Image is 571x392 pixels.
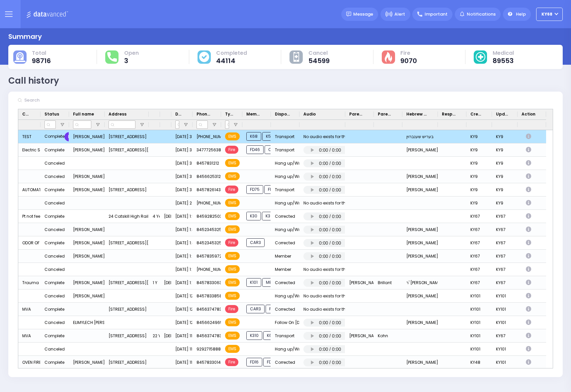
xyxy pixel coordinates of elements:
[246,278,261,287] span: K101
[271,316,299,329] div: Follow On [DOMAIN_NAME]
[303,199,359,207] div: No audio exists for this call.
[492,196,518,210] div: KY9
[492,236,518,250] div: KY67
[492,143,518,157] div: KY9
[225,332,240,340] span: EMS
[197,306,222,312] span: 8456374783
[105,329,149,343] div: [STREET_ADDRESS]
[197,147,221,153] span: 3477725638
[18,356,546,369] div: Press SPACE to select this row.
[225,358,238,366] span: Fire
[69,236,105,250] div: [PERSON_NAME] BINYUMEN [PERSON_NAME] [PERSON_NAME]
[476,52,486,62] img: medical-cause.svg
[402,183,438,196] div: [PERSON_NAME]
[18,210,41,223] div: Pt not feeling well
[466,223,492,236] div: KY67
[18,343,546,356] div: Press SPACE to select this row.
[109,111,126,117] span: Address
[516,11,526,18] span: Help
[171,263,193,276] div: [DATE] 1:16:32 PM
[18,183,41,196] div: AUTOMATIC FIRE ALARM
[466,210,492,223] div: KY67
[402,316,438,329] div: [PERSON_NAME]
[8,32,42,41] div: Summary
[44,278,64,287] div: Complete
[492,183,518,196] div: KY9
[105,183,149,196] div: [STREET_ADDRESS]
[197,359,221,365] span: 8457833014
[466,276,492,289] div: KY67
[492,130,518,143] div: KY9
[466,170,492,183] div: KY9
[18,303,41,316] div: MVA
[466,289,492,303] div: KY101
[353,11,373,18] span: Message
[263,358,279,366] span: FD31
[246,305,265,313] span: CAR3
[262,212,279,220] span: K303
[402,356,438,369] div: [PERSON_NAME]
[402,276,438,289] div: ר' [PERSON_NAME]
[18,236,546,250] div: Press SPACE to select this row.
[271,196,299,210] div: Hang up/Wrong Number
[492,316,518,329] div: KY101
[73,120,91,129] input: Full name Filter Input
[225,265,240,273] span: EMS
[197,134,231,139] span: [PHONE_NUMBER]
[492,170,518,183] div: KY9
[400,50,417,56] span: Fire
[64,132,89,141] a: Restore
[271,329,299,343] div: Transport
[246,185,263,194] span: FD75
[44,225,65,234] div: Canceled
[271,276,299,289] div: Corrected
[493,50,514,56] span: Medical
[18,356,41,369] div: OVEN FIRE
[69,223,105,236] div: [PERSON_NAME] BINYUMEN [PERSON_NAME] [PERSON_NAME]
[308,57,330,64] span: 54599
[271,250,299,263] div: Member
[18,303,546,316] div: Press SPACE to select this row.
[492,223,518,236] div: KY67
[171,157,193,170] div: [DATE] 3:05:12 PM
[175,120,179,129] input: Date & Time Filter Input
[105,303,149,316] div: [STREET_ADDRESS]
[18,183,546,196] div: Press SPACE to select this row.
[197,160,219,166] span: 8457831212
[44,186,64,194] div: Complete
[271,343,299,356] div: Hang up/Wrong Number
[18,276,41,289] div: Trauma
[197,346,221,352] span: 9292715888
[105,276,149,289] div: [STREET_ADDRESS][PERSON_NAME]
[492,303,518,316] div: KY101
[160,329,171,343] div: [DEMOGRAPHIC_DATA]
[466,130,492,143] div: KY9
[265,145,283,154] span: CAR5
[183,122,189,127] button: Open Filter Menu
[69,143,105,157] div: [PERSON_NAME] יודא ווייס
[402,143,438,157] div: [PERSON_NAME]
[124,57,139,64] span: 3
[303,292,359,300] div: No audio exists for this call.
[346,12,351,17] img: message.svg
[44,120,56,129] input: Status Filter Input
[197,187,221,193] span: 8457826143
[69,250,105,263] div: [PERSON_NAME] [PERSON_NAME]
[345,276,374,289] div: [PERSON_NAME]
[466,329,492,343] div: KY101
[69,170,105,183] div: [PERSON_NAME] [PERSON_NAME]
[541,11,552,17] span: ky68
[160,276,171,289] div: [DEMOGRAPHIC_DATA]
[171,329,193,343] div: [DATE] 11:59:05 AM
[246,212,261,220] span: K30
[18,276,546,289] div: Press SPACE to select this row.
[60,122,65,127] button: Open Filter Menu
[18,250,546,263] div: Press SPACE to select this row.
[425,11,448,18] span: Important
[402,250,438,263] div: [PERSON_NAME]
[18,329,41,343] div: MVA
[493,57,514,64] span: 89553
[349,111,365,117] span: Parent First Name
[216,57,247,64] span: 44114
[32,57,51,64] span: 98716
